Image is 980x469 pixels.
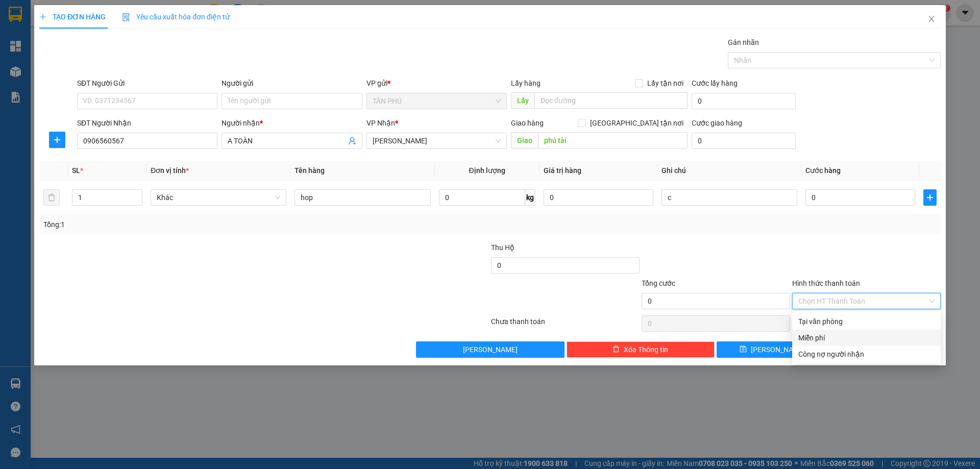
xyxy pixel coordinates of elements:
[366,119,395,127] span: VP Nhận
[544,166,581,175] span: Giá trị hàng
[525,189,535,206] span: kg
[534,92,688,109] input: Dọc đường
[122,13,130,21] img: icon
[924,193,936,202] span: plus
[792,279,860,287] label: Hình thức thanh toán
[39,13,46,20] span: plus
[77,78,217,89] div: SĐT Người Gửi
[151,166,189,175] span: Đơn vị tính
[416,341,565,358] button: [PERSON_NAME]
[917,5,946,34] button: Close
[538,132,688,149] input: Dọc đường
[661,189,797,206] input: Ghi Chú
[463,344,518,355] span: [PERSON_NAME]
[157,190,280,205] span: Khác
[798,332,935,343] div: Miễn phí
[692,93,796,109] input: Cước lấy hàng
[923,189,937,206] button: plus
[586,117,688,129] span: [GEOGRAPHIC_DATA] tận nơi
[544,189,653,206] input: 0
[50,136,65,144] span: plus
[751,344,805,355] span: [PERSON_NAME]
[39,13,106,21] span: TẠO ĐƠN HÀNG
[511,92,534,109] span: Lấy
[491,243,514,252] span: Thu Hộ
[77,117,217,129] div: SĐT Người Nhận
[43,219,378,230] div: Tổng: 1
[805,166,841,175] span: Cước hàng
[72,166,80,175] span: SL
[373,93,501,109] span: TÂN PHÚ
[728,38,759,46] label: Gán nhãn
[222,117,362,129] div: Người nhận
[348,137,356,145] span: user-add
[366,78,507,89] div: VP gửi
[511,119,544,127] span: Giao hàng
[490,316,641,334] div: Chưa thanh toán
[692,119,742,127] label: Cước giao hàng
[373,133,501,149] span: TAM QUAN
[469,166,505,175] span: Định lượng
[612,345,620,354] span: delete
[511,132,538,149] span: Giao
[643,78,688,89] span: Lấy tận nơi
[927,15,936,23] span: close
[122,13,230,21] span: Yêu cầu xuất hóa đơn điện tử
[657,161,801,181] th: Ghi chú
[43,189,60,206] button: delete
[642,279,675,287] span: Tổng cước
[692,79,738,87] label: Cước lấy hàng
[798,316,935,327] div: Tại văn phòng
[567,341,715,358] button: deleteXóa Thông tin
[295,166,325,175] span: Tên hàng
[792,346,941,362] div: Cước gửi hàng sẽ được ghi vào công nợ của người nhận
[740,345,747,354] span: save
[798,349,935,360] div: Công nợ người nhận
[49,132,65,148] button: plus
[624,344,668,355] span: Xóa Thông tin
[692,133,796,149] input: Cước giao hàng
[295,189,430,206] input: VD: Bàn, Ghế
[511,79,541,87] span: Lấy hàng
[717,341,827,358] button: save[PERSON_NAME]
[222,78,362,89] div: Người gửi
